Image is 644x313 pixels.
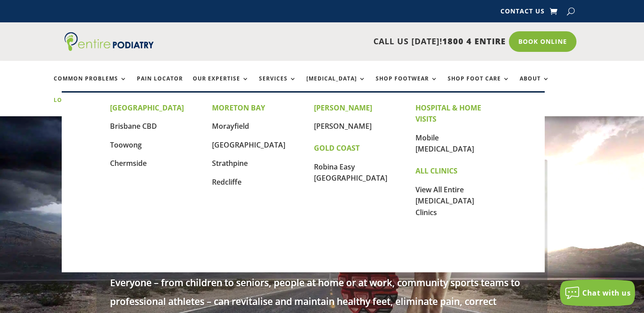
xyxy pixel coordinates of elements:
button: Chat with us [560,279,635,306]
a: Locations [54,97,98,116]
a: Book Online [509,31,576,52]
a: Mobile [MEDICAL_DATA] [415,133,474,154]
strong: [GEOGRAPHIC_DATA] [110,103,184,113]
a: Common Problems [54,76,127,95]
a: Contact Us [500,8,545,18]
a: Redcliffe [212,177,241,187]
strong: HOSPITAL & HOME VISITS [415,103,481,124]
a: Shop Footwear [376,76,438,95]
img: logo (1) [64,32,154,51]
strong: [PERSON_NAME] [314,103,372,113]
a: Shop Foot Care [448,76,510,95]
a: Entire Podiatry [64,44,154,53]
a: Services [259,76,297,95]
span: 1800 4 ENTIRE [442,36,506,47]
a: Pain Locator [137,76,183,95]
a: Strathpine [212,158,248,168]
a: [GEOGRAPHIC_DATA] [212,140,285,150]
a: Chermside [110,158,147,168]
strong: GOLD COAST [314,143,360,153]
strong: MORETON BAY [212,103,265,113]
span: Chat with us [582,288,631,298]
a: Robina Easy [GEOGRAPHIC_DATA] [314,162,387,183]
a: About [520,76,550,95]
a: Toowong [110,140,142,150]
strong: ALL CLINICS [415,166,458,176]
p: CALL US [DATE]! [183,36,506,47]
a: View All Entire [MEDICAL_DATA] Clinics [415,185,474,217]
a: Brisbane CBD [110,121,157,131]
a: [MEDICAL_DATA] [306,76,366,95]
a: Morayfield [212,121,249,131]
a: [PERSON_NAME] [314,121,372,131]
a: Our Expertise [193,76,249,95]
